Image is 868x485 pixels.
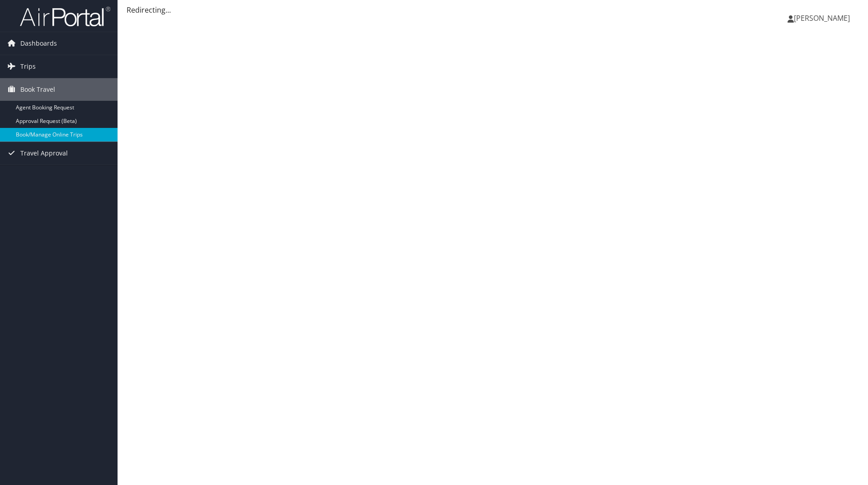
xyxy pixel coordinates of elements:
[20,55,36,78] span: Trips
[20,142,68,165] span: Travel Approval
[788,5,859,32] a: [PERSON_NAME]
[20,6,110,27] img: airportal-logo.png
[20,78,55,101] span: Book Travel
[20,32,57,55] span: Dashboards
[127,5,859,15] div: Redirecting...
[794,13,850,23] span: [PERSON_NAME]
